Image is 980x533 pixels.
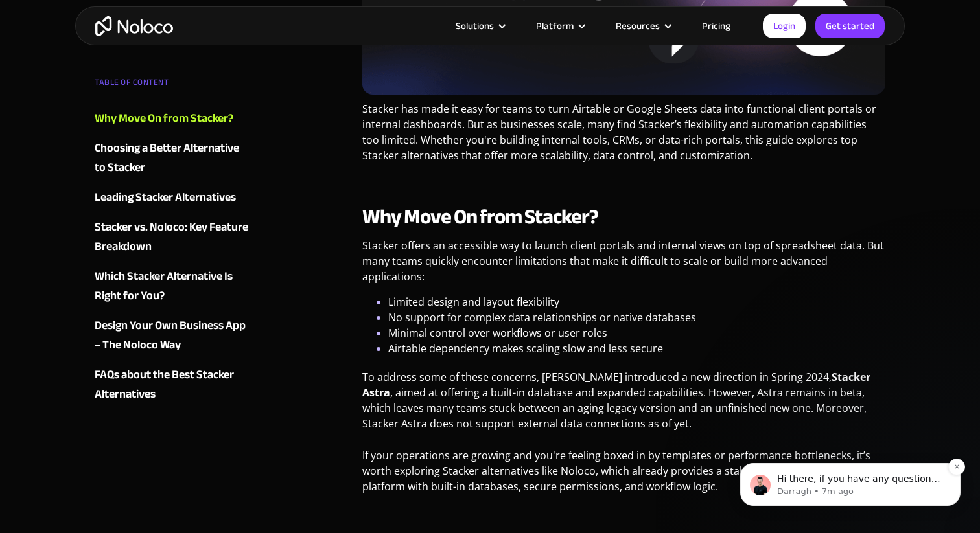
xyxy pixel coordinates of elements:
div: Platform [520,17,600,34]
div: Resources [616,17,660,34]
a: Leading Stacker Alternatives [95,188,251,207]
div: Solutions [439,17,520,34]
p: Message from Darragh, sent 7m ago [56,104,224,116]
li: Limited design and layout flexibility [388,294,885,310]
strong: Stacker Astra [362,370,870,400]
button: Dismiss notification [227,77,244,94]
li: Airtable dependency makes scaling slow and less secure [388,341,885,356]
div: Solutions [456,17,494,34]
a: Why Move On from Stacker? [95,109,251,128]
a: Which Stacker Alternative Is Right for You? [95,267,251,306]
a: Login [763,14,806,38]
a: FAQs about the Best Stacker Alternatives [95,365,251,404]
div: Platform [536,17,574,34]
li: No support for complex data relationships or native databases [388,310,885,325]
p: Stacker offers an accessible way to launch client portals and internal views on top of spreadshee... [362,238,885,294]
a: home [95,16,173,36]
div: Why Move On from Stacker? [95,109,233,128]
div: Resources [600,17,686,34]
div: TABLE OF CONTENT [95,73,251,98]
div: Leading Stacker Alternatives [95,188,236,207]
a: Get started [815,14,885,38]
strong: Why Move On from Stacker? [362,198,598,236]
a: Design Your Own Business App – The Noloco Way [95,316,251,355]
a: Pricing [686,17,747,34]
p: Stacker has made it easy for teams to turn Airtable or Google Sheets data into functional client ... [362,101,885,173]
p: If your operations are growing and you're feeling boxed in by templates or performance bottleneck... [362,448,885,504]
li: Minimal control over workflows or user roles [388,325,885,341]
div: message notification from Darragh, 7m ago. Hi there, if you have any questions about how to use A... [19,82,240,124]
a: Choosing a Better Alternative to Stacker [95,139,251,177]
img: Profile image for Darragh [29,93,50,114]
p: Hi there, if you have any questions about how to use Airtable with Noloco, just ask! [GEOGRAPHIC_... [56,91,224,104]
iframe: Intercom notifications message [721,381,980,527]
a: Stacker vs. Noloco: Key Feature Breakdown [95,218,251,256]
p: To address some of these concerns, [PERSON_NAME] introduced a new direction in Spring 2024, , aim... [362,369,885,441]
